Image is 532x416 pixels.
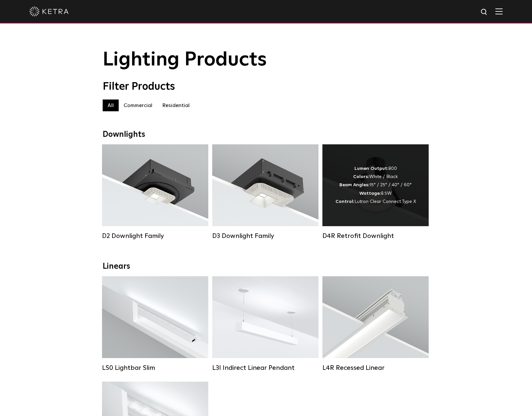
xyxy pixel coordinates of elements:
[119,99,157,111] label: Commercial
[359,191,381,196] strong: Wattage:
[212,144,318,240] a: D3 Downlight Family Lumen Output:700 / 900 / 1100Colors:White / Black / Silver / Bronze / Paintab...
[103,130,430,139] div: Downlights
[480,8,489,16] img: search icon
[335,165,416,206] div: 800 White / Black 15° / 25° / 40° / 60° 8.5W
[353,174,369,179] strong: Colors:
[102,232,208,240] div: D2 Downlight Family
[339,183,369,187] strong: Beam Angles:
[102,144,208,240] a: D2 Downlight Family Lumen Output:1200Colors:White / Black / Gloss Black / Silver / Bronze / Silve...
[495,8,503,14] img: Hamburger%20Nav.svg
[322,364,429,372] div: L4R Recessed Linear
[212,276,318,372] a: L3I Indirect Linear Pendant Lumen Output:400 / 600 / 800 / 1000Housing Colors:White / BlackContro...
[354,166,388,171] strong: Lumen Output:
[212,232,318,240] div: D3 Downlight Family
[322,276,429,372] a: L4R Recessed Linear Lumen Output:400 / 600 / 800 / 1000Colors:White / BlackControl:Lutron Clear C...
[354,199,416,204] span: Lutron Clear Connect Type X
[212,364,318,372] div: L3I Indirect Linear Pendant
[102,364,208,372] div: LS0 Lightbar Slim
[335,199,354,204] strong: Control:
[29,7,69,16] img: ketra-logo-2019-white
[103,99,119,111] label: All
[322,232,429,240] div: D4R Retrofit Downlight
[103,81,430,93] div: Filter Products
[103,262,430,271] div: Linears
[103,50,267,70] span: Lighting Products
[157,99,195,111] label: Residential
[102,276,208,372] a: LS0 Lightbar Slim Lumen Output:200 / 350Colors:White / BlackControl:X96 Controller
[322,144,429,240] a: D4R Retrofit Downlight Lumen Output:800Colors:White / BlackBeam Angles:15° / 25° / 40° / 60°Watta...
